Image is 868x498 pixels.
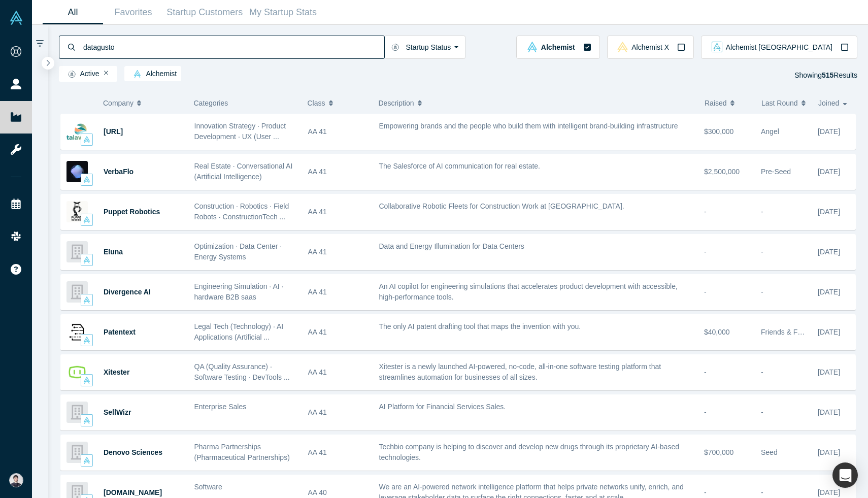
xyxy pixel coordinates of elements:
[631,44,669,51] span: Alchemist X
[104,127,123,136] a: [URL]
[103,92,178,114] button: Company
[818,168,840,176] span: [DATE]
[379,162,541,170] span: The Salesforce of AI communication for real estate.
[194,443,290,472] span: Pharma Partnerships (Pharmaceutical Partnerships) ...
[761,92,798,114] span: Last Round
[761,127,779,136] span: Angel
[194,483,222,491] span: Software
[66,321,88,343] img: Patentext's Logo
[761,408,763,416] span: -
[379,92,694,114] button: Description
[104,168,133,176] a: VerbaFlo
[391,43,399,51] img: Startup status
[104,368,129,376] a: Xitester
[133,70,141,78] img: alchemist Vault Logo
[194,322,284,341] span: Legal Tech (Technology) · AI Applications (Artificial ...
[384,36,466,59] button: Startup Status
[516,36,599,59] button: alchemist Vault LogoAlchemist
[194,162,293,181] span: Real Estate · Conversational AI (Artificial Intelligence)
[9,473,23,487] img: Katsutoshi Tabata's Account
[704,208,707,216] span: -
[704,328,730,336] span: $40,000
[308,235,369,270] div: AA 41
[104,488,162,496] span: [DOMAIN_NAME]
[104,208,160,216] a: Puppet Robotics
[129,70,177,78] span: Alchemist
[761,448,778,456] span: Seed
[104,328,136,336] a: Patentext
[308,154,369,189] div: AA 41
[794,71,857,79] span: Showing Results
[704,488,707,496] span: -
[103,1,163,24] a: Favorites
[83,337,90,344] img: alchemist Vault Logo
[246,1,320,24] a: My Startup Stats
[83,256,90,263] img: alchemist Vault Logo
[818,328,840,336] span: [DATE]
[726,44,832,51] span: Alchemist [GEOGRAPHIC_DATA]
[104,70,109,77] button: Remove Filter
[163,1,246,24] a: Startup Customers
[308,275,369,310] div: AA 41
[704,127,733,136] span: $300,000
[104,408,131,416] a: SellWizr
[761,288,763,296] span: -
[379,92,414,114] span: Description
[104,288,151,296] a: Divergence AI
[379,202,624,210] span: Collaborative Robotic Fleets for Construction Work at [GEOGRAPHIC_DATA].
[761,168,791,176] span: Pre-Seed
[379,242,524,250] span: Data and Energy Illumination for Data Centers
[308,315,369,350] div: AA 41
[705,92,727,114] span: Raised
[82,35,384,59] input: Search by company name, class, customer, one-liner or category
[818,448,840,456] span: [DATE]
[704,248,707,256] span: -
[308,194,369,229] div: AA 41
[541,44,575,51] span: Alchemist
[379,443,679,461] span: Techbio company is helping to discover and develop new drugs through its proprietary AI-based tec...
[308,355,369,390] div: AA 41
[194,202,289,221] span: Construction · Robotics · Field Robots · ConstructionTech ...
[818,408,840,416] span: [DATE]
[66,241,88,262] img: Eluna's Logo
[704,288,707,296] span: -
[761,488,763,496] span: -
[66,442,88,463] img: Denovo Sciences's Logo
[705,92,751,114] button: Raised
[43,1,103,24] a: All
[83,377,90,384] img: alchemist Vault Logo
[704,168,740,176] span: $2,500,000
[818,92,839,114] span: Joined
[308,92,363,114] button: Class
[308,395,369,430] div: AA 41
[818,288,840,296] span: [DATE]
[66,402,88,423] img: SellWizr's Logo
[83,216,90,223] img: alchemist Vault Logo
[66,121,88,142] img: Talawa.ai's Logo
[527,42,538,52] img: alchemist Vault Logo
[761,328,814,336] span: Friends & Family
[194,122,286,141] span: Innovation Strategy · Product Development · UX (User ...
[704,448,733,456] span: $700,000
[104,448,162,456] span: Denovo Sciences
[308,92,325,114] span: Class
[818,488,840,496] span: [DATE]
[607,36,694,59] button: alchemistx Vault LogoAlchemist X
[617,42,628,52] img: alchemistx Vault Logo
[66,201,88,222] img: Puppet Robotics's Logo
[194,242,282,261] span: Optimization · Data Center · Energy Systems
[68,70,76,78] img: Startup status
[818,92,850,114] button: Joined
[761,92,808,114] button: Last Round
[104,248,123,256] a: Eluna
[83,417,90,424] img: alchemist Vault Logo
[818,127,840,136] span: [DATE]
[83,296,90,304] img: alchemist Vault Logo
[701,36,857,59] button: alchemist_aj Vault LogoAlchemist [GEOGRAPHIC_DATA]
